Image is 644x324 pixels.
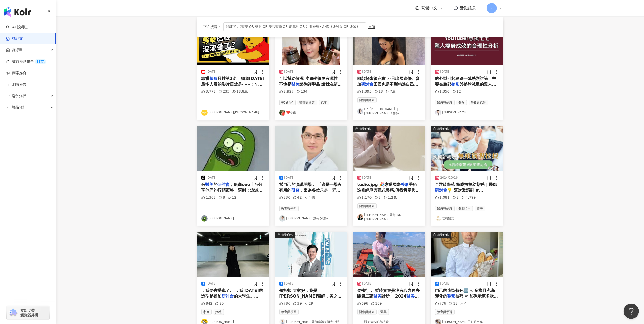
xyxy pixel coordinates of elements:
[357,89,372,94] div: 1,395
[205,182,214,187] mark: 醫美
[7,306,49,320] a: chrome extension立即安裝 瀏覽器外掛
[437,126,449,131] div: 商業合作
[386,89,396,94] div: 7萬
[357,97,377,103] span: 醫療與健康
[319,100,329,105] span: 保養
[279,89,294,94] div: 2,927
[8,309,18,317] img: chrome extension
[279,215,285,222] img: KOL Avatar
[440,175,458,180] div: 2024/10/16
[218,89,230,94] div: 235
[279,195,291,200] div: 830
[431,126,503,171] button: 商業合作
[6,94,10,98] span: rise
[431,20,503,65] img: post-image
[440,281,451,286] div: [DATE]
[292,188,300,193] mark: 研習
[281,232,293,237] div: 商業合作
[357,213,421,222] a: KOL Avatar[PERSON_NAME]醫師 Dr. [PERSON_NAME]
[357,195,372,200] div: 1,170
[357,288,420,299] span: 要執行， 暫時實在是沒有心力再去開第二家
[207,281,217,286] div: [DATE]
[279,206,299,211] span: 教育與學習
[460,6,476,10] span: 活動訊息
[203,25,221,29] span: 正在搜尋 ：
[284,70,295,74] div: [DATE]
[293,301,302,306] div: 39
[6,25,28,30] a: searchAI 找網紅
[6,36,23,41] a: 找貼文
[197,126,269,171] img: post-image
[475,206,485,211] span: 醫美
[279,110,285,116] img: KOL Avatar
[469,100,488,105] span: 營養與保健
[357,182,401,187] span: tudio.jpg 🎉專業國際
[6,82,26,87] a: 洞察報告
[228,195,237,200] div: 12
[440,70,451,74] div: [DATE]
[435,195,450,200] div: 1,081
[357,76,420,87] span: 回顧起來很充實 不只出國進修、參加
[275,20,347,65] img: post-image
[490,5,492,11] span: P
[357,301,368,306] div: 696
[435,288,495,299] span: 自己的造型特色🆒 ∝ 多樣且充滿變化的
[279,182,342,193] span: 幫自己的演講開場： 「這是一場沒有用的
[20,308,38,317] span: 立即安裝 瀏覽器外掛
[201,182,265,273] span: ，廠商ceo上台分享他們的行銷策略，講到：透過網路呀！像很多消費者就是看部落客分享⋯⋯ 內心突然大驚！部落客這個詞現在應該也變死語了吧🤣🤣🤣 現在的妹妹們可以想像我們小時候在美妝YouTube盛...
[435,294,498,304] span: 技巧 ∝ 加碼示範多款經典歐包🈵
[452,89,461,94] div: 12
[357,108,363,114] img: KOL Avatar
[275,232,347,277] button: 商業合作
[197,20,269,65] img: post-image
[12,90,26,102] span: 趨勢分析
[431,126,503,171] img: post-image
[293,195,302,200] div: 42
[361,82,374,87] mark: 研討會
[435,301,446,306] div: 776
[383,195,397,200] div: 1.2萬
[374,195,381,200] div: 3
[6,71,26,76] a: 商案媒合
[210,76,218,81] mark: 整形
[284,175,295,180] div: [DATE]
[435,206,455,211] span: 醫療與健康
[279,309,299,315] span: 教育與學習
[292,82,300,87] mark: 醫美
[447,294,456,299] mark: 整形
[201,301,213,306] div: 842
[201,110,208,116] img: KOL Avatar
[6,59,46,64] a: 效益預測報告BETA
[374,294,382,299] mark: 醫美
[12,102,26,113] span: 競品分析
[218,195,225,200] div: 8
[421,5,438,11] span: 繁體中文
[353,126,425,171] button: 商業合作
[201,288,263,299] span: ：我要去搭車了。 ：我[DATE]的造型是參加
[435,110,441,116] img: KOL Avatar
[207,70,217,74] div: [DATE]
[435,89,450,94] div: 1,356
[275,232,347,277] img: post-image
[207,175,217,180] div: [DATE]
[12,44,22,56] span: 資源庫
[284,281,295,286] div: [DATE]
[379,309,389,315] span: 醫美
[401,182,409,187] mark: 整形
[431,232,503,277] img: post-image
[223,22,366,31] span: 關鍵字：{醫美 OR 整形 OR 美容醫學 OR 皮膚科 OR 注射療程} AND {研討會 OR 研習}
[222,294,234,299] mark: 研討會
[304,195,316,200] div: 448
[201,76,210,81] span: 志祺
[201,195,216,200] div: 1,302
[218,182,230,187] mark: 研討會
[279,188,340,198] span: ，因為各位只是一群被期待能幫家長幫這
[232,89,248,94] div: 13.8萬
[275,20,347,65] button: 商業合作
[353,232,425,277] img: post-image
[435,82,496,92] span: 與整體減重的驚人成果。 我們[DATE]先
[624,304,639,319] iframe: Help Scout Beacon - Open
[457,100,467,105] span: 美食
[431,232,503,277] button: 商業合作
[279,110,343,116] a: KOL Avatar❤️小雨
